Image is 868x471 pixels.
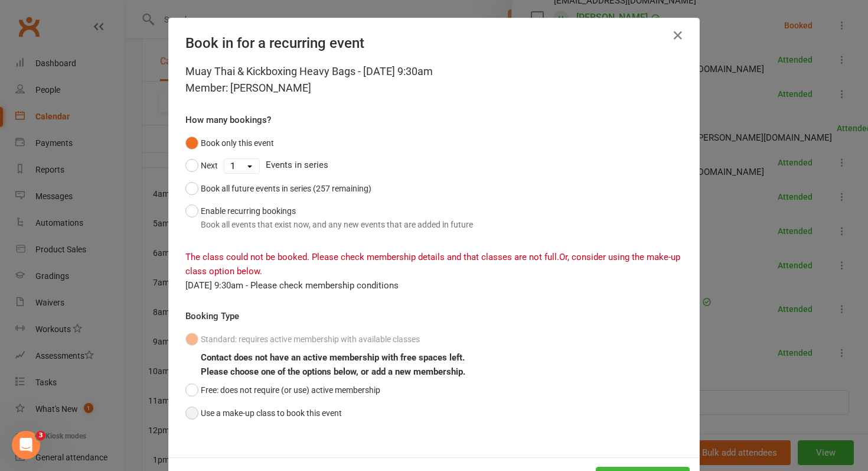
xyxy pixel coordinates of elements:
[12,431,40,459] iframe: Intercom live chat
[201,218,473,231] div: Book all events that exist now, and any new events that are added in future
[185,154,683,177] div: Events in series
[201,352,465,363] b: Contact does not have an active membership with free spaces left.
[185,35,683,51] h4: Book in for a recurring event
[185,252,680,277] span: Or, consider using the make-up class option below.
[185,132,274,154] button: Book only this event
[185,177,371,200] button: Book all future events in series (257 remaining)
[201,366,465,377] b: Please choose one of the options below, or add a new membership.
[201,182,371,195] div: Book all future events in series (257 remaining)
[185,379,380,401] button: Free: does not require (or use) active membership
[185,200,473,236] button: Enable recurring bookingsBook all events that exist now, and any new events that are added in future
[185,154,218,177] button: Next
[36,431,45,440] span: 3
[185,63,683,96] div: Muay Thai & Kickboxing Heavy Bags - [DATE] 9:30am Member: [PERSON_NAME]
[185,252,559,262] span: The class could not be booked. Please check membership details and that classes are not full.
[668,26,687,45] button: Close
[185,113,271,127] label: How many bookings?
[185,402,342,424] button: Use a make-up class to book this event
[185,278,683,293] div: [DATE] 9:30am - Please check membership conditions
[185,309,239,323] label: Booking Type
